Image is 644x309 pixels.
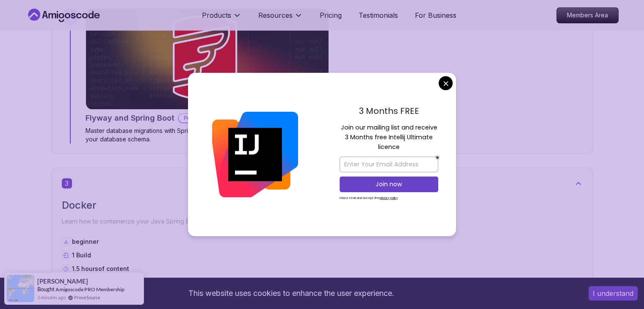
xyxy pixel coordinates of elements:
p: Pro [179,114,197,122]
a: For Business [415,10,456,20]
span: [PERSON_NAME] [37,278,88,285]
p: Members Area [557,8,618,23]
p: beginner [72,237,99,246]
span: 3 [62,178,72,188]
p: Products [202,10,231,20]
p: Master database migrations with Spring Boot and Flyway. Implement version control for your databa... [86,127,329,143]
button: Resources [258,10,303,27]
button: Products [202,10,241,27]
h2: Flyway and Spring Boot [86,112,174,124]
h2: Docker [62,199,583,212]
a: Flyway and Spring Boot card47mFlyway and Spring BootProMaster database migrations with Spring Boo... [86,8,329,143]
span: Bought [37,286,55,292]
p: Resources [258,10,293,20]
span: 3 minutes ago [37,294,66,301]
a: Amigoscode PRO Membership [55,286,124,292]
a: ProveSource [74,294,100,301]
a: Members Area [556,7,619,23]
img: Flyway and Spring Boot card [86,8,329,109]
a: Pricing [320,10,342,20]
div: This website uses cookies to enhance the user experience. [6,284,576,303]
button: Accept cookies [589,286,638,301]
span: 1 Build [72,251,91,259]
img: provesource social proof notification image [7,275,34,302]
p: Learn how to containerize your Java Spring Boot applications [62,215,583,227]
a: Testimonials [359,10,398,20]
p: 1.5 hours of content [72,265,129,273]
